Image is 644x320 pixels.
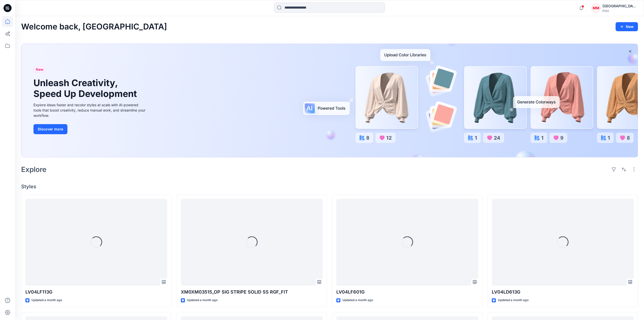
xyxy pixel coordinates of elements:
[187,298,218,303] p: Updated a month ago
[336,289,478,296] p: LV04LF601G
[21,22,167,31] h2: Welcome back, [GEOGRAPHIC_DATA]
[33,102,147,118] div: Explore ideas faster and recolor styles at scale with AI-powered tools that boost creativity, red...
[33,124,67,134] button: Discover more
[602,9,638,13] div: PVH
[181,289,323,296] p: XM0XM03515_OP SIG STRIPE SOLID SS RGF_FIT
[591,4,600,13] div: MM
[498,298,529,303] p: Updated a month ago
[492,289,634,296] p: LV04LD613G
[21,184,638,190] h4: Styles
[21,165,47,173] h2: Explore
[31,298,62,303] p: Updated a month ago
[33,78,139,99] h1: Unleash Creativity, Speed Up Development
[342,298,373,303] p: Updated a month ago
[602,3,638,9] div: [GEOGRAPHIC_DATA][PERSON_NAME][GEOGRAPHIC_DATA]
[25,289,167,296] p: LV04LF113G
[33,124,147,134] a: Discover more
[616,22,638,31] button: New
[36,66,44,73] span: New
